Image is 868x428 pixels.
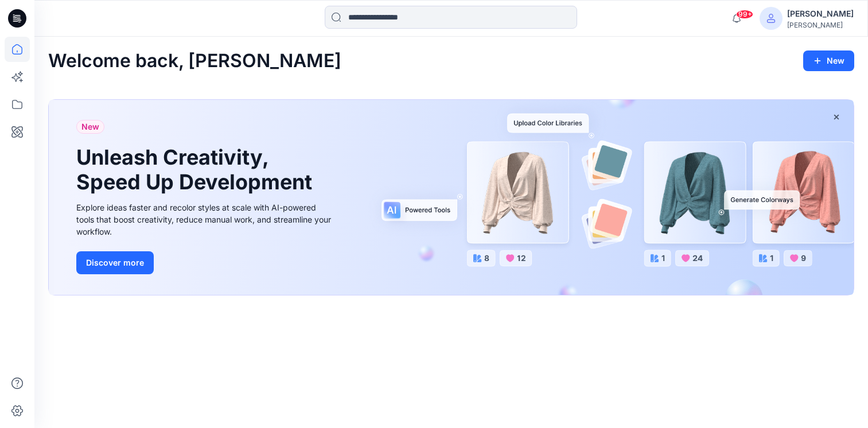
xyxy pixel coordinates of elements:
[76,145,317,194] h1: Unleash Creativity, Speed Up Development
[76,201,334,238] div: Explore ideas faster and recolor styles at scale with AI-powered tools that boost creativity, red...
[76,251,154,274] button: Discover more
[76,251,334,274] a: Discover more
[787,7,854,21] div: [PERSON_NAME]
[766,14,776,23] svg: avatar
[787,21,854,29] div: [PERSON_NAME]
[736,10,753,19] span: 99+
[81,120,99,134] span: New
[803,50,854,71] button: New
[48,50,341,72] h2: Welcome back, [PERSON_NAME]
